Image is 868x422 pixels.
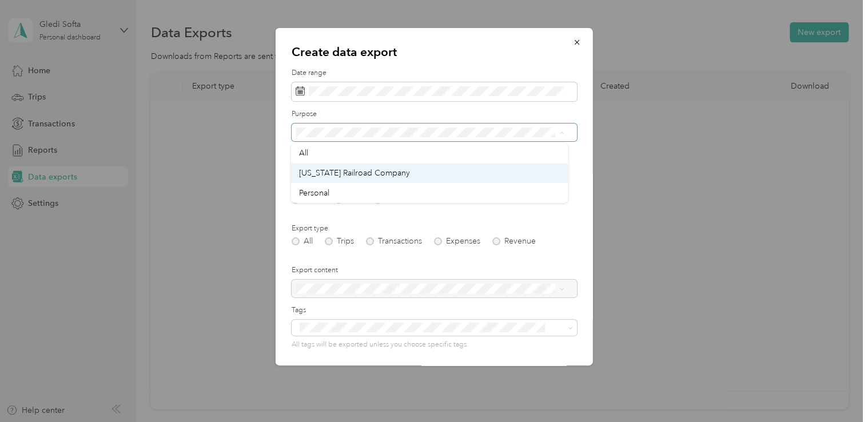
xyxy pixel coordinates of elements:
span: [US_STATE] Railroad Company [299,168,410,178]
span: Personal [299,188,329,198]
label: Export type [292,224,577,234]
p: All tags will be exported unless you choose specific tags. [292,340,577,350]
label: Date range [292,68,577,78]
span: All [299,148,308,158]
label: Tags [292,305,577,316]
label: Purpose [292,109,577,120]
iframe: Everlance-gr Chat Button Frame [804,358,868,422]
p: Create data export [292,44,577,60]
label: Export content [292,265,577,276]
